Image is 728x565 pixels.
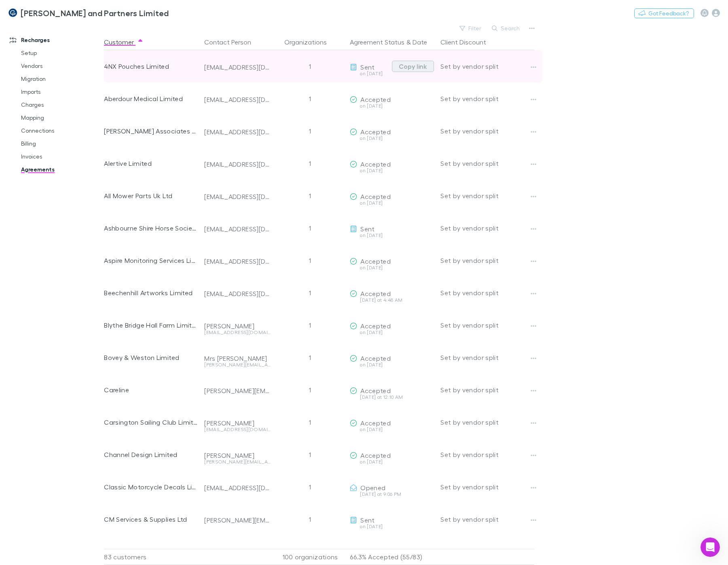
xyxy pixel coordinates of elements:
div: [DATE] at 9:06 PM [350,492,434,497]
div: Set by vendor split [440,309,534,341]
div: [EMAIL_ADDRESS][DOMAIN_NAME] [204,427,271,432]
div: Set by vendor split [440,374,534,406]
div: 1 [274,244,347,277]
div: [PERSON_NAME] [204,322,271,330]
button: Got Feedback? [634,8,694,18]
div: Set by vendor split [440,180,534,212]
span: Accepted [360,548,391,556]
div: 1 [274,471,347,503]
button: Collapse window [243,3,258,19]
div: Blythe Bridge Hall Farm Limited [104,309,198,341]
div: on [DATE] [350,427,434,432]
div: Set by vendor split [440,503,534,535]
div: [PERSON_NAME] [204,451,271,459]
div: Set by vendor split [440,147,534,180]
button: Copy link [392,61,434,72]
div: [DATE] at 12:10 AM [350,395,434,400]
button: Agreement Status [350,34,404,50]
span: neutral face reaction [129,481,150,497]
span: Accepted [360,354,391,362]
div: 1 [274,341,347,374]
span: Accepted [360,257,391,265]
div: [EMAIL_ADDRESS][DOMAIN_NAME] [204,290,271,298]
div: [EMAIL_ADDRESS][DOMAIN_NAME] [204,484,271,492]
a: Agreements [13,163,102,176]
div: on [DATE] [350,201,434,205]
span: Accepted [360,387,391,394]
div: on [DATE] [350,362,434,367]
span: Sent [360,516,375,524]
div: [EMAIL_ADDRESS][DOMAIN_NAME] [204,193,271,201]
div: Set by vendor split [440,50,534,83]
span: Opened [360,484,385,491]
div: 4NX Pouches Limited [104,50,198,83]
img: Coates and Partners Limited's Logo [8,8,17,18]
div: 1 [274,83,347,115]
span: 😞 [112,481,124,497]
div: [PERSON_NAME][EMAIL_ADDRESS][DOMAIN_NAME] [204,387,271,395]
div: on [DATE] [350,136,434,141]
div: [EMAIL_ADDRESS][DOMAIN_NAME] [204,548,271,557]
p: 66.3% Accepted (55/83) [350,549,434,565]
div: 1 [274,115,347,147]
span: Sent [360,63,375,71]
div: 1 [274,406,347,438]
div: Set by vendor split [440,471,534,503]
div: on [DATE] [350,71,389,76]
div: 1 [274,503,347,535]
a: Migration [13,72,102,85]
div: on [DATE] [350,459,434,464]
div: Set by vendor split [440,212,534,244]
div: on [DATE] [350,233,434,238]
div: Beechenhill Artworks Limited [104,277,198,309]
div: [DATE] at 4:48 AM [350,298,434,303]
div: Classic Motorcycle Decals Limited [104,471,198,503]
div: Set by vendor split [440,406,534,438]
span: Accepted [360,322,391,330]
a: Connections [13,124,102,137]
div: [EMAIL_ADDRESS][DOMAIN_NAME] [204,330,271,335]
div: Set by vendor split [440,244,534,277]
a: Imports [13,85,102,98]
div: [EMAIL_ADDRESS][DOMAIN_NAME] [204,95,271,104]
span: Accepted [360,160,391,168]
div: [EMAIL_ADDRESS][DOMAIN_NAME] [204,160,271,168]
button: Contact Person [204,34,261,50]
a: Mapping [13,111,102,124]
span: Accepted [360,419,391,427]
div: & [350,34,434,50]
div: Careline [104,374,198,406]
div: 1 [274,438,347,471]
div: 1 [274,374,347,406]
span: 😐 [133,481,145,497]
button: Organizations [284,34,336,50]
button: Filter [455,23,486,33]
div: 83 customers [104,549,201,565]
div: 1 [274,180,347,212]
span: Accepted [360,128,391,135]
div: Channel Design Limited [104,438,198,471]
div: 1 [274,147,347,180]
button: Date [413,34,427,50]
a: [PERSON_NAME] and Partners Limited [3,3,174,23]
button: Client Discount [440,34,496,50]
div: 100 organizations [274,549,347,565]
div: Set by vendor split [440,83,534,115]
div: 1 [274,212,347,244]
a: Charges [13,98,102,111]
button: Customer [104,34,144,50]
div: on [DATE] [350,524,434,529]
span: Accepted [360,290,391,297]
span: Accepted [360,193,391,200]
div: 1 [274,277,347,309]
button: go back [5,3,21,19]
div: Set by vendor split [440,341,534,374]
a: Setup [13,47,102,59]
div: on [DATE] [350,168,434,173]
div: [EMAIL_ADDRESS][DOMAIN_NAME] [204,63,271,71]
span: Sent [360,225,375,233]
span: disappointed reaction [108,481,129,497]
div: Did this answer your question? [10,473,269,482]
div: Close [258,3,273,18]
iframe: Intercom live chat [700,537,720,557]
